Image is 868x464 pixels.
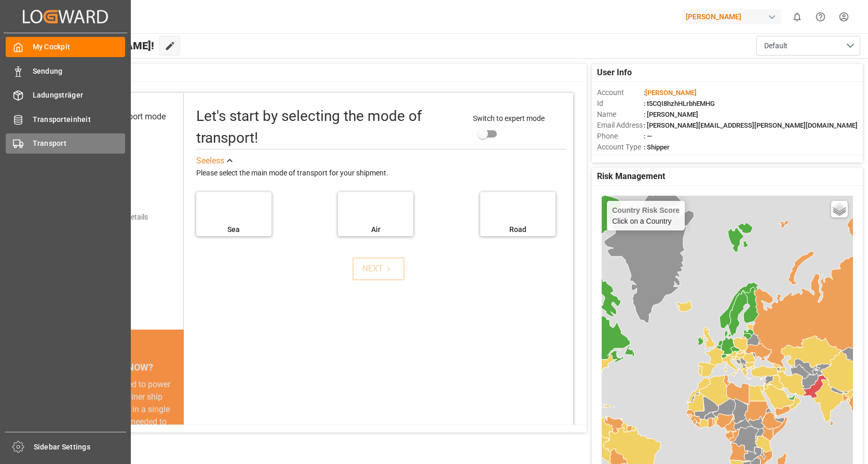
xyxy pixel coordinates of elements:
[644,143,670,151] span: : Shipper
[644,132,652,140] span: : —
[597,98,644,109] span: Id
[6,61,125,81] a: Sendung
[352,257,404,280] button: NEXT
[764,40,788,51] span: Default
[6,85,125,105] a: Ladungsträger
[644,121,858,129] span: : [PERSON_NAME][EMAIL_ADDRESS][PERSON_NAME][DOMAIN_NAME]
[645,89,697,97] span: [PERSON_NAME]
[6,133,125,154] a: Transport
[33,90,126,101] span: Ladungsträger
[612,206,680,214] h4: Country Risk Score
[473,114,545,122] span: Switch to expert mode
[644,100,715,107] span: : t5CQI8hzhHLrbhEMHG
[682,9,781,24] div: [PERSON_NAME]
[644,111,698,118] span: : [PERSON_NAME]
[33,138,126,149] span: Transport
[33,114,126,125] span: Transporteinheit
[196,167,566,180] div: Please select the main mode of transport for your shipment.
[597,109,644,120] span: Name
[644,89,697,97] span: :
[809,5,832,29] button: Help Center
[612,206,680,225] div: Click on a Country
[597,120,644,131] span: Email Address
[597,87,644,98] span: Account
[33,42,126,52] span: My Cockpit
[785,5,809,29] button: show 0 new notifications
[201,224,266,235] div: Sea
[33,66,126,77] span: Sendung
[6,37,125,57] a: My Cockpit
[362,263,394,275] div: NEXT
[196,155,224,167] div: See less
[34,442,127,453] span: Sidebar Settings
[597,170,665,183] span: Risk Management
[682,7,785,26] button: [PERSON_NAME]
[597,142,644,153] span: Account Type
[6,109,125,129] a: Transporteinheit
[485,224,550,235] div: Road
[597,131,644,142] span: Phone
[343,224,408,235] div: Air
[756,36,860,56] button: open menu
[831,201,848,217] a: Layers
[196,105,463,149] div: Let's start by selecting the mode of transport!
[597,66,632,79] span: User Info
